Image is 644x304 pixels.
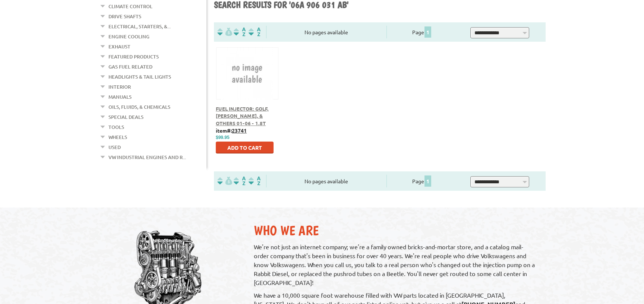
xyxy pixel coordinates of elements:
[216,105,269,126] a: Fuel Injector: Golf, [PERSON_NAME], & Others 01-06 - 1.8T
[216,142,274,153] button: Add to Cart
[108,12,141,21] a: Drive Shafts
[424,175,431,187] span: 1
[217,177,232,185] img: filterpricelow.svg
[386,26,457,38] div: Page
[108,32,149,41] a: Engine Cooling
[247,177,262,185] img: Sort by Sales Rank
[108,1,152,11] a: Climate Control
[108,132,127,142] a: Wheels
[424,26,431,38] span: 1
[108,102,170,112] a: Oils, Fluids, & Chemicals
[108,122,124,132] a: Tools
[108,42,130,51] a: Exhaust
[254,242,538,287] p: We're not just an internet company; we're a family owned bricks-and-mortar store, and a catalog m...
[108,72,171,82] a: Headlights & Tail Lights
[108,52,159,61] a: Featured Products
[108,92,132,102] a: Manuals
[232,127,247,134] u: 23741
[232,177,247,185] img: Sort by Headline
[254,222,538,238] h2: Who We Are
[386,175,457,187] div: Page
[266,177,386,185] div: No pages available
[108,82,131,92] a: Interior
[108,112,143,122] a: Special Deals
[217,28,232,36] img: filterpricelow.svg
[247,28,262,36] img: Sort by Sales Rank
[232,28,247,36] img: Sort by Headline
[216,127,247,134] b: item#:
[108,62,152,72] a: Gas Fuel Related
[216,135,230,140] span: $99.95
[108,152,186,162] a: VW Industrial Engines and R...
[108,22,171,31] a: Electrical, Starters, &...
[227,144,262,151] span: Add to Cart
[108,142,121,152] a: Used
[266,28,386,36] div: No pages available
